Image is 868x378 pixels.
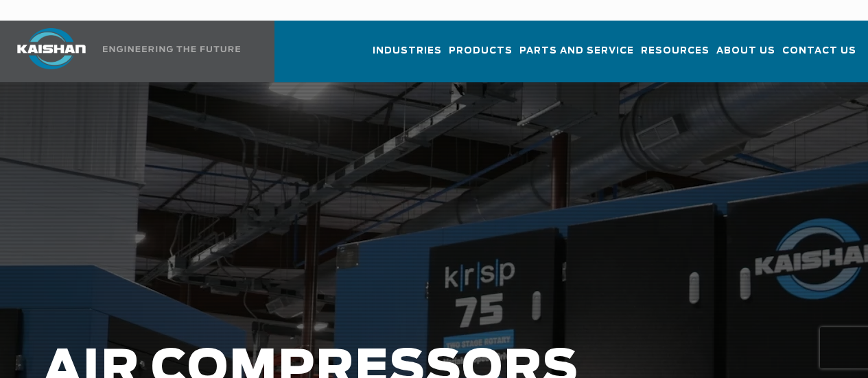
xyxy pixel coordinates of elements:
a: Contact Us [782,33,856,80]
a: Industries [373,33,442,80]
a: About Us [716,33,775,80]
a: Parts and Service [519,33,634,80]
a: Products [449,33,513,80]
span: Parts and Service [519,43,634,59]
span: Contact Us [782,43,856,59]
span: About Us [716,43,775,59]
a: Resources [641,33,709,80]
span: Industries [373,43,442,59]
img: Engineering the future [103,46,240,52]
span: Products [449,43,513,59]
span: Resources [641,43,709,59]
